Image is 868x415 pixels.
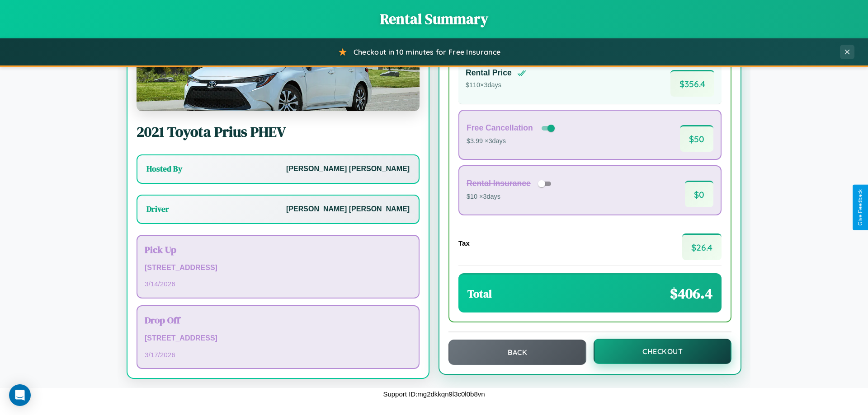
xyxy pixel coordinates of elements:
[467,286,492,301] h3: Total
[594,339,731,364] button: Checkout
[458,239,470,247] h4: Tax
[467,123,533,133] h4: Free Cancellation
[383,388,485,400] p: Support ID: mg2dkkqn9l3c0l0b8vn
[145,278,411,290] p: 3 / 14 / 2026
[286,203,410,216] p: [PERSON_NAME] [PERSON_NAME]
[682,233,722,260] span: $ 26.4
[145,243,411,256] h3: Pick Up
[146,163,182,174] h3: Hosted By
[286,163,410,176] p: [PERSON_NAME] [PERSON_NAME]
[467,135,557,147] p: $3.99 × 3 days
[857,189,863,226] div: Give Feedback
[145,261,411,275] p: [STREET_ADDRESS]
[9,384,31,406] div: Open Intercom Messenger
[448,340,586,365] button: Back
[467,191,554,203] p: $10 × 3 days
[670,284,712,303] span: $ 406.4
[146,204,169,214] h3: Driver
[466,68,512,78] h4: Rental Price
[466,79,526,91] p: $ 110 × 3 days
[354,47,500,56] span: Checkout in 10 minutes for Free Insurance
[145,313,411,326] h3: Drop Off
[685,181,713,207] span: $ 0
[137,122,420,142] h2: 2021 Toyota Prius PHEV
[145,332,411,345] p: [STREET_ADDRESS]
[145,349,411,361] p: 3 / 17 / 2026
[9,9,859,29] h1: Rental Summary
[670,70,714,97] span: $ 356.4
[680,125,713,152] span: $ 50
[467,179,531,188] h4: Rental Insurance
